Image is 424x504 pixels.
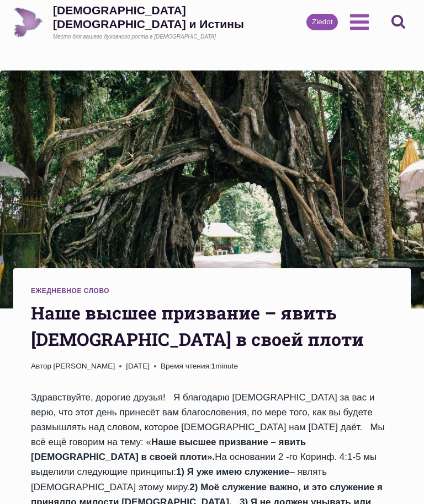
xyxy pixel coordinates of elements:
strong: 1) Я уже имею служение [176,467,289,477]
button: Показать форму поиска [386,10,411,35]
a: Ziedot [306,14,338,30]
strong: Наше высшее призвание – явить [DEMOGRAPHIC_DATA] в своей плоти». [31,437,306,462]
a: [DEMOGRAPHIC_DATA] [DEMOGRAPHIC_DATA] и ИстиныМесто для вашего духовного роста в [DEMOGRAPHIC_DATA] [13,3,306,41]
a: [PERSON_NAME] [53,362,115,370]
button: Открыть меню [343,8,375,36]
h1: Наше высшее призвание – явить [DEMOGRAPHIC_DATA] в своей плоти [31,300,393,353]
span: 1 [161,360,238,372]
span: Время чтения: [161,362,211,370]
a: Ежедневное слово [31,287,109,295]
time: [DATE] [126,360,150,372]
div: Место для вашего духовного роста в [DEMOGRAPHIC_DATA] [53,33,306,41]
span: minute [215,362,238,370]
div: [DEMOGRAPHIC_DATA] [DEMOGRAPHIC_DATA] и Истины [53,3,306,31]
span: Автор [31,360,51,372]
img: Draudze Gars un Patiesība [13,7,44,37]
